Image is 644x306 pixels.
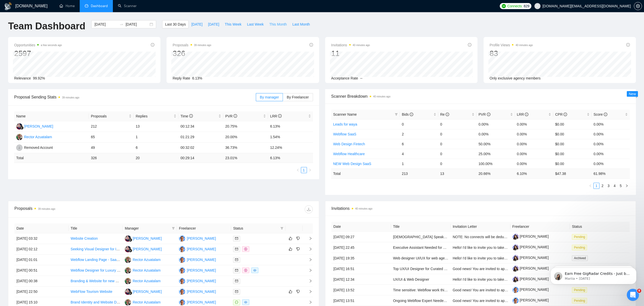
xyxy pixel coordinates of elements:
[187,268,216,273] div: [PERSON_NAME]
[295,167,301,173] button: left
[24,134,52,140] div: Rector Azuatalam
[223,153,268,163] td: 23.01 %
[133,246,162,252] div: [PERSON_NAME]
[14,153,89,163] td: Total
[235,258,238,261] span: mail
[373,95,390,98] time: 40 minutes ago
[125,289,131,295] img: RH
[16,135,52,139] a: RARector Azuatalam
[600,183,605,189] a: 2
[333,132,357,136] a: Webflow SaaS
[627,289,639,301] iframe: Intercom live chat
[512,277,549,281] a: [PERSON_NAME]
[515,129,553,139] td: 0.00%
[179,279,216,283] a: IZ[PERSON_NAME]
[490,42,533,48] span: Profile Views
[287,235,294,241] button: like
[393,299,479,303] a: Ongoing Webflow Expert Needed for Project Execution
[331,49,370,58] div: 11
[553,169,592,178] td: $ 47.38
[179,268,216,272] a: IZ[PERSON_NAME]
[515,119,553,129] td: 0.00%
[625,184,628,187] span: right
[235,290,238,293] span: mail
[589,184,592,187] span: left
[592,129,630,139] td: 0.00%
[512,255,519,261] img: c1TvrDEnT2cRyVJWuaGrBp4vblnH3gAhIHj-0WWF6XgB1-1I-LIFv2h85ylRMVt1qP
[515,139,553,149] td: 0.00%
[179,289,216,293] a: IZ[PERSON_NAME]
[22,14,87,19] p: Earn Free GigRadar Credits - Just by Sharing Your Story! 💬 Want more credits for sending proposal...
[289,236,292,240] span: like
[133,289,162,294] div: [PERSON_NAME]
[634,4,642,8] a: setting
[194,44,211,47] time: 39 minutes ago
[225,114,237,118] span: PVR
[179,267,185,274] img: IZ
[289,20,313,28] button: Last Month
[512,245,549,249] a: [PERSON_NAME]
[235,248,238,251] span: mail
[119,22,123,26] span: swap-right
[305,207,313,211] span: download
[14,111,89,121] th: Name
[587,183,593,189] li: Previous Page
[295,246,301,252] button: dislike
[594,112,607,116] span: Score
[394,111,399,118] span: filter
[476,119,515,129] td: 0.00%
[395,113,398,116] span: filter
[125,246,131,252] img: RH
[333,142,365,146] a: Web Design Fintech
[287,246,294,252] button: like
[187,278,216,284] div: [PERSON_NAME]
[136,113,173,119] span: Replies
[129,249,132,252] img: gigradar-bm.png
[134,132,178,142] td: 1
[189,114,193,118] span: info-circle
[260,95,279,99] span: By manager
[438,159,477,169] td: 0
[296,169,299,172] span: left
[592,139,630,149] td: 0.00%
[295,167,301,173] li: Previous Page
[487,113,490,116] span: info-circle
[400,139,438,149] td: 6
[307,167,313,173] li: Next Page
[269,22,287,27] span: This Month
[268,121,313,132] td: 6.13%
[289,290,292,294] span: like
[446,113,449,116] span: info-circle
[125,247,162,251] a: RH[PERSON_NAME]
[393,277,429,281] a: UX/UI & Web Designer
[173,49,211,58] div: 326
[553,119,592,129] td: $0.00
[235,279,238,282] span: mail
[91,4,108,8] span: Dashboard
[353,44,370,47] time: 40 minutes ago
[512,287,519,293] img: c1HiYZJLYaSzooXHOeWCz3hTd5Ht9aZYjlyY1rp-klCMEt8U_S66z40Q882I276L5Y
[268,153,313,163] td: 6.13 %
[476,159,515,169] td: 100.00%
[22,19,87,24] p: Message from Mariia, sent 2w ago
[512,244,519,251] img: c1TvrDEnT2cRyVJWuaGrBp4vblnH3gAhIHj-0WWF6XgB1-1I-LIFv2h85ylRMVt1qP
[125,235,131,242] img: RH
[626,43,630,47] span: info-circle
[179,257,216,261] a: IZ[PERSON_NAME]
[187,246,216,252] div: [PERSON_NAME]
[89,132,134,142] td: 65
[179,289,185,295] img: IZ
[296,236,300,240] span: dislike
[171,225,176,232] span: filter
[133,236,162,241] div: [PERSON_NAME]
[594,183,599,189] a: 1
[85,4,88,8] span: dashboard
[512,256,549,260] a: [PERSON_NAME]
[307,167,313,173] button: right
[553,129,592,139] td: $0.00
[331,169,400,178] td: Total
[400,119,438,129] td: 0
[133,257,161,262] div: Rector Azuatalam
[490,76,541,80] span: Only exclusive agency members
